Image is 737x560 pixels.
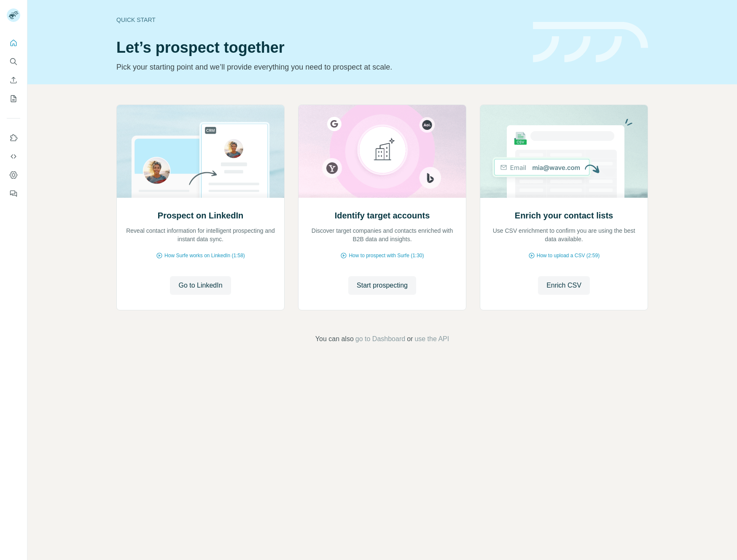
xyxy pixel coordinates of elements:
button: Quick start [7,35,20,51]
span: or [407,334,413,344]
p: Pick your starting point and we’ll provide everything you need to prospect at scale. [116,61,523,73]
button: My lists [7,91,20,106]
button: Go to LinkedIn [170,276,231,295]
button: Start prospecting [348,276,416,295]
span: How to upload a CSV (2:59) [537,252,600,259]
p: Reveal contact information for intelligent prospecting and instant data sync. [125,226,276,243]
img: banner [533,22,648,63]
h2: Prospect on LinkedIn [158,210,243,221]
span: How Surfe works on LinkedIn (1:58) [164,252,245,259]
span: How to prospect with Surfe (1:30) [349,252,424,259]
p: Discover target companies and contacts enriched with B2B data and insights. [307,226,457,243]
span: You can also [315,334,354,344]
img: Identify target accounts [298,105,466,198]
button: Enrich CSV [538,276,590,295]
div: Quick start [116,16,523,24]
button: Use Surfe on LinkedIn [7,130,20,145]
button: Search [7,54,20,69]
h2: Enrich your contact lists [515,210,613,221]
span: Go to LinkedIn [178,280,222,291]
button: Use Surfe API [7,149,20,164]
span: Enrich CSV [546,280,581,291]
p: Use CSV enrichment to confirm you are using the best data available. [489,226,639,243]
h1: Let’s prospect together [116,39,523,56]
button: Dashboard [7,167,20,183]
span: Start prospecting [357,280,408,291]
button: Feedback [7,186,20,201]
button: go to Dashboard [355,334,405,344]
h2: Identify target accounts [335,210,430,221]
button: Enrich CSV [7,73,20,88]
img: Prospect on LinkedIn [116,105,285,198]
button: use the API [414,334,449,344]
img: Enrich your contact lists [480,105,648,198]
